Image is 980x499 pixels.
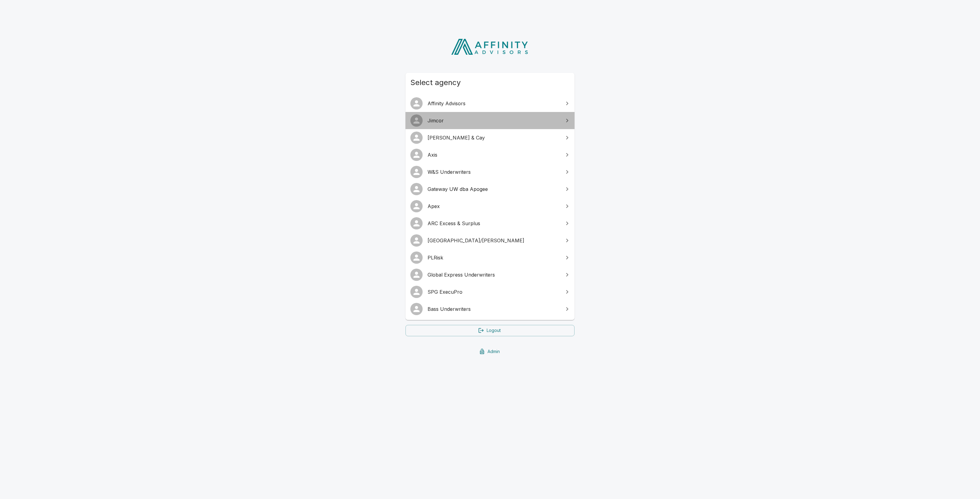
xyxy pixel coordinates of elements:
[405,95,575,112] a: Affinity Advisors
[405,215,575,232] a: ARC Excess & Surplus
[405,300,575,318] a: Bass Underwriters
[405,198,575,215] a: Apex
[405,266,575,283] a: Global Express Underwriters
[428,271,560,278] span: Global Express Underwriters
[405,346,575,357] a: Admin
[410,78,570,88] span: Select agency
[405,283,575,300] a: SPG ExecuPro
[405,129,575,146] a: [PERSON_NAME] & Cay
[428,220,560,227] span: ARC Excess & Surplus
[405,146,575,163] a: Axis
[428,134,560,141] span: [PERSON_NAME] & Cay
[428,100,560,107] span: Affinity Advisors
[428,168,560,176] span: W&S Underwriters
[428,185,560,193] span: Gateway UW dba Apogee
[428,203,560,210] span: Apex
[428,254,560,261] span: PLRisk
[405,163,575,181] a: W&S Underwriters
[405,181,575,198] a: Gateway UW dba Apogee
[405,112,575,129] a: Jimcor
[428,237,560,244] span: [GEOGRAPHIC_DATA]/[PERSON_NAME]
[446,37,534,57] img: Affinity Advisors Logo
[428,117,560,124] span: Jimcor
[428,305,560,313] span: Bass Underwriters
[428,288,560,296] span: SPG ExecuPro
[405,249,575,266] a: PLRisk
[405,325,575,336] a: Logout
[428,151,560,158] span: Axis
[405,232,575,249] a: [GEOGRAPHIC_DATA]/[PERSON_NAME]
